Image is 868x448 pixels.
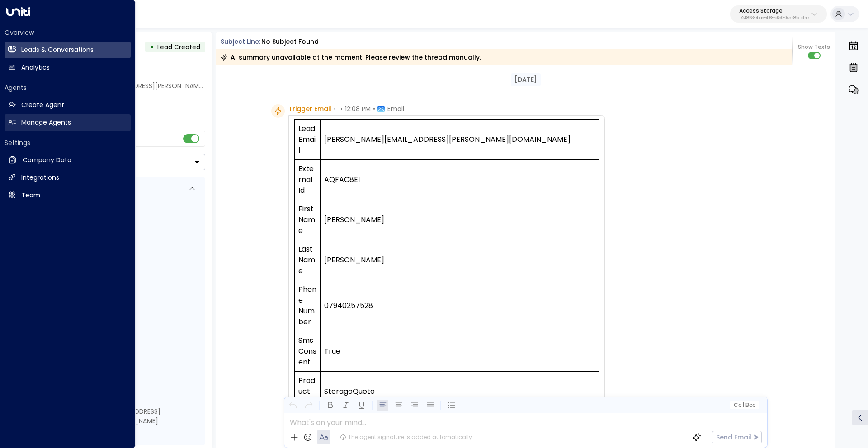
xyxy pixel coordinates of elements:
td: Sms Consent [294,331,320,372]
h2: Team [21,191,40,200]
span: Cc Bcc [733,402,755,408]
td: AQFAC8E1 [321,160,599,200]
span: Subject Line: [221,37,260,46]
span: • [340,104,343,113]
button: Access Storage17248963-7bae-4f68-a6e0-04e589c1c15e [730,5,827,23]
a: Company Data [5,152,131,168]
button: Undo [287,400,298,411]
td: [PERSON_NAME][EMAIL_ADDRESS][PERSON_NAME][DOMAIN_NAME] [321,120,599,160]
span: Show Texts [798,43,830,51]
a: Analytics [5,59,131,76]
a: Team [5,187,131,204]
div: • [150,39,154,55]
button: Redo [303,400,314,411]
h2: Create Agent [21,100,64,110]
h2: Manage Agents [21,118,71,127]
a: Manage Agents [5,114,131,131]
button: Cc|Bcc [730,401,759,410]
span: [PERSON_NAME][EMAIL_ADDRESS][PERSON_NAME][DOMAIN_NAME] [52,81,256,90]
td: Phone Number [294,280,320,331]
td: First Name [294,200,320,240]
span: | [742,402,744,408]
span: Trigger Email [288,104,331,113]
td: Product Type [294,372,320,412]
h2: Overview [5,28,131,37]
td: Last Name [294,240,320,280]
td: True [321,331,599,372]
span: • [334,104,336,113]
a: Leads & Conversations [5,42,131,58]
a: Create Agent [5,97,131,113]
td: Lead Email [294,120,320,160]
p: Access Storage [739,8,809,14]
span: Email [387,104,404,113]
a: Integrations [5,169,131,186]
h2: Analytics [21,63,50,72]
div: The agent signature is added automatically [340,433,472,441]
h2: Agents [5,83,131,92]
div: AI summary unavailable at the moment. Please review the thread manually. [221,53,481,62]
p: 17248963-7bae-4f68-a6e0-04e589c1c15e [739,16,809,20]
div: No subject found [261,37,319,47]
span: Lead Created [157,42,200,51]
td: [PERSON_NAME] [321,200,599,240]
h2: Leads & Conversations [21,45,94,55]
span: 12:08 PM [345,104,371,113]
h2: Settings [5,138,131,147]
div: [DATE] [511,73,541,86]
h2: Company Data [23,155,71,165]
td: External Id [294,160,320,200]
td: 07940257528 [321,280,599,331]
h2: Integrations [21,173,59,182]
td: StorageQuote [321,372,599,412]
td: [PERSON_NAME] [321,240,599,280]
span: • [373,104,375,113]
